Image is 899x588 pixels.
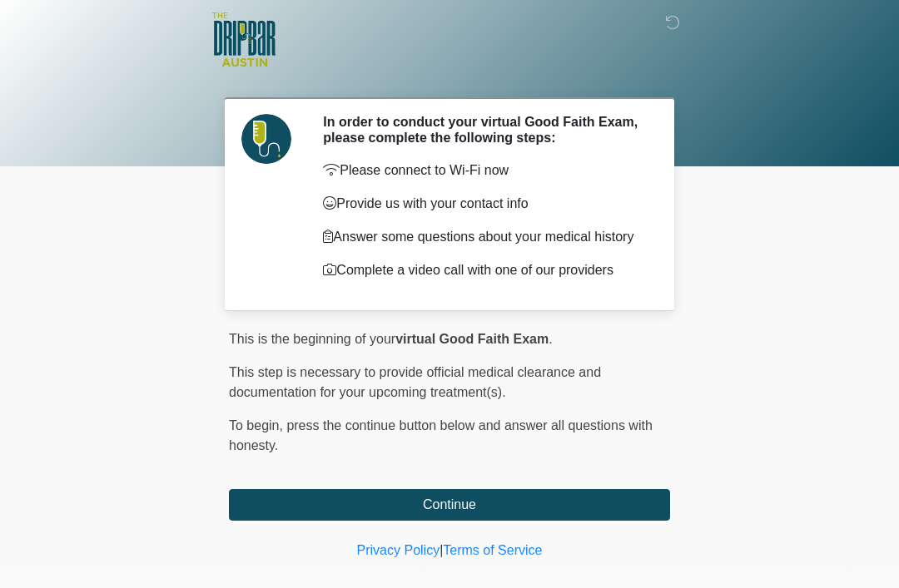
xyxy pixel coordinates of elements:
span: To begin, [229,418,286,432]
a: Privacy Policy [357,543,440,557]
span: This step is necessary to provide official medical clearance and documentation for your upcoming ... [229,365,601,399]
p: Provide us with your contact info [323,194,645,214]
button: Continue [229,489,670,521]
span: . [549,332,552,346]
p: Please connect to Wi-Fi now [323,161,645,180]
h2: In order to conduct your virtual Good Faith Exam, please complete the following steps: [323,114,645,146]
strong: virtual Good Faith Exam [395,332,549,346]
img: Agent Avatar [241,114,291,164]
img: The DRIPBaR - Austin The Domain Logo [212,12,276,67]
a: Terms of Service [443,543,542,557]
span: This is the beginning of your [229,332,395,346]
p: Answer some questions about your medical history [323,227,645,247]
p: Complete a video call with one of our providers [323,260,645,280]
a: | [440,543,443,557]
span: press the continue button below and answer all questions with honesty. [229,418,653,452]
